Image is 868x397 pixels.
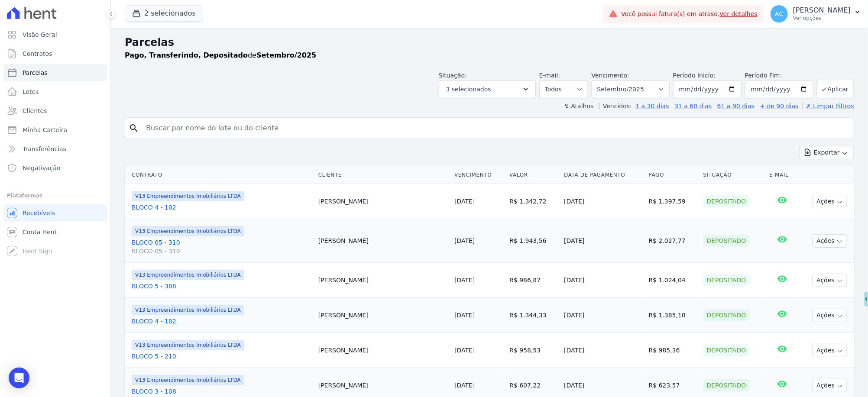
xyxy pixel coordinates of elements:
[23,49,52,58] span: Contratos
[132,340,244,350] span: V13 Empreendimentos Imobiliários LTDA
[7,190,104,201] div: Plataformas
[564,103,593,110] label: ↯ Atalhos
[621,10,758,19] span: Você possui fatura(s) em atraso.
[793,15,851,22] p: Ver opções
[315,298,451,333] td: [PERSON_NAME]
[560,263,645,298] td: [DATE]
[506,184,560,219] td: R$ 1.342,72
[3,64,107,81] a: Parcelas
[645,333,700,368] td: R$ 985,36
[23,145,66,153] span: Transferências
[764,2,868,26] button: AC [PERSON_NAME] Ver opções
[813,274,847,287] button: Ações
[132,317,311,326] a: BLOCO 4 - 102
[23,126,67,134] span: Minha Carteira
[132,203,311,212] a: BLOCO 4 - 102
[439,72,467,79] label: Situação:
[3,223,107,241] a: Conta Hent
[446,84,491,94] span: 3 selecionados
[592,72,629,79] label: Vencimento:
[125,51,248,59] strong: Pago, Transferindo, Depositado
[23,228,57,236] span: Conta Hent
[700,166,766,184] th: Situação
[132,375,244,385] span: V13 Empreendimentos Imobiliários LTDA
[813,309,847,322] button: Ações
[674,103,712,110] a: 31 a 60 dias
[703,235,750,247] div: Depositado
[125,5,203,22] button: 2 selecionados
[3,159,107,177] a: Negativação
[506,263,560,298] td: R$ 986,87
[560,184,645,219] td: [DATE]
[454,237,475,244] a: [DATE]
[760,103,799,110] a: + de 90 dias
[132,305,244,315] span: V13 Empreendimentos Imobiliários LTDA
[129,123,139,133] i: search
[645,263,700,298] td: R$ 1.024,04
[125,50,316,61] p: de
[315,166,451,184] th: Cliente
[454,198,475,205] a: [DATE]
[645,298,700,333] td: R$ 1.385,10
[766,166,798,184] th: E-mail
[3,83,107,100] a: Lotes
[560,298,645,333] td: [DATE]
[315,219,451,263] td: [PERSON_NAME]
[3,121,107,139] a: Minha Carteira
[23,164,61,172] span: Negativação
[3,102,107,119] a: Clientes
[23,68,48,77] span: Parcelas
[132,387,311,396] a: BLOCO 3 - 108
[3,204,107,222] a: Recebíveis
[813,344,847,357] button: Ações
[315,333,451,368] td: [PERSON_NAME]
[793,6,851,15] p: [PERSON_NAME]
[703,195,750,207] div: Depositado
[23,87,39,96] span: Lotes
[141,119,850,137] input: Buscar por nome do lote ou do cliente
[256,51,316,59] strong: Setembro/2025
[23,30,57,39] span: Visão Geral
[703,309,750,321] div: Depositado
[802,103,854,110] a: ✗ Limpar Filtros
[636,103,669,110] a: 1 a 30 dias
[673,72,716,79] label: Período Inicío:
[23,107,47,115] span: Clientes
[125,166,315,184] th: Contrato
[703,344,750,356] div: Depositado
[3,45,107,62] a: Contratos
[599,103,632,110] label: Vencidos:
[454,312,475,319] a: [DATE]
[315,184,451,219] td: [PERSON_NAME]
[506,166,560,184] th: Valor
[645,166,700,184] th: Pago
[132,352,311,361] a: BLOCO 5 - 210
[717,103,755,110] a: 61 a 90 dias
[451,166,506,184] th: Vencimento
[439,80,536,98] button: 3 selecionados
[132,226,244,236] span: V13 Empreendimentos Imobiliários LTDA
[703,379,750,391] div: Depositado
[132,282,311,290] a: BLOCO 5 - 308
[560,166,645,184] th: Data de Pagamento
[3,140,107,158] a: Transferências
[813,379,847,392] button: Ações
[817,80,854,98] button: Aplicar
[645,219,700,263] td: R$ 2.027,77
[3,26,107,43] a: Visão Geral
[560,333,645,368] td: [DATE]
[720,10,758,17] a: Ver detalhes
[454,277,475,284] a: [DATE]
[132,191,244,201] span: V13 Empreendimentos Imobiliários LTDA
[506,219,560,263] td: R$ 1.943,56
[775,11,784,17] span: AC
[506,298,560,333] td: R$ 1.344,33
[800,146,854,159] button: Exportar
[132,238,311,255] a: BLOCO 05 - 310BLOCO 05 - 310
[745,71,813,80] label: Período Fim:
[454,382,475,389] a: [DATE]
[9,368,29,388] div: Open Intercom Messenger
[560,219,645,263] td: [DATE]
[23,209,55,217] span: Recebíveis
[315,263,451,298] td: [PERSON_NAME]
